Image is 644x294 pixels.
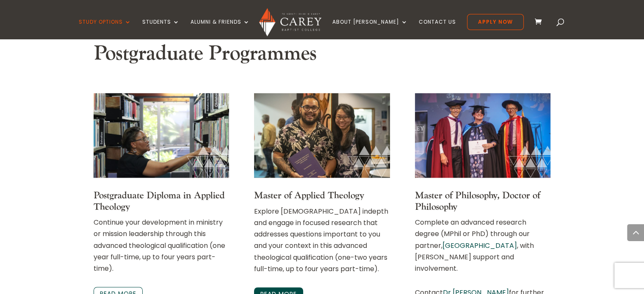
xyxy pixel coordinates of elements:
[94,217,229,274] p: Continue your development in ministry or mission leadership through this advanced theological qua...
[94,190,225,212] a: Postgraduate Diploma in Applied Theology
[442,241,517,250] a: [GEOGRAPHIC_DATA]
[254,93,390,178] img: Carey Book Launch -108
[142,19,180,39] a: Students
[467,14,524,30] a: Apply Now
[332,19,408,39] a: About [PERSON_NAME]
[259,8,321,36] img: Carey Baptist College
[191,19,250,39] a: Alumni & Friends
[94,170,229,180] a: Gathoni, student library
[415,217,550,274] p: Complete an advanced research degree (MPhil or PhD) through our partner, , with [PERSON_NAME] sup...
[254,190,364,201] a: Master of Applied Theology
[254,206,390,275] p: Explore [DEMOGRAPHIC_DATA] indepth and engage in focused research that addresses questions import...
[254,170,390,180] a: Book launch 2022
[415,93,550,178] img: Graduation 2023
[94,41,551,70] h2: Postgraduate Programmes
[419,19,456,39] a: Contact Us
[94,93,229,178] img: 20230313143044_IMG_2652
[415,190,540,212] span: Master of Philosophy, Doctor of Philosophy
[79,19,131,39] a: Study Options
